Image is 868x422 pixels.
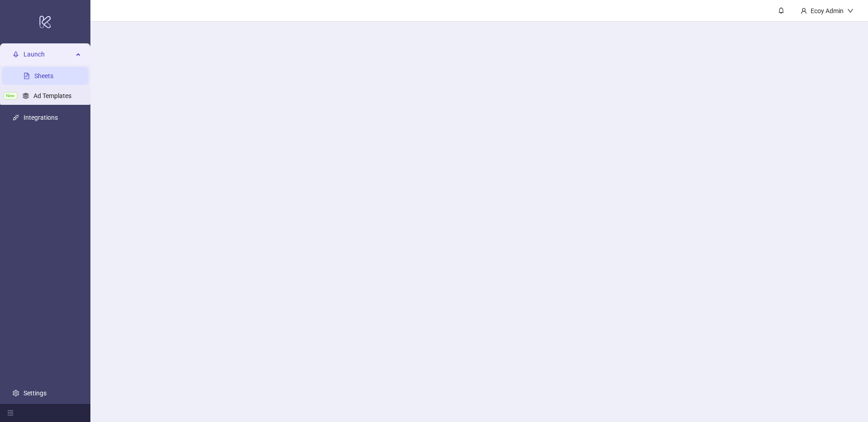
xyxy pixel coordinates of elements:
span: down [847,8,854,14]
span: Launch [24,45,73,63]
a: Settings [24,389,47,397]
span: menu-fold [7,410,14,416]
span: bell [778,7,784,14]
span: rocket [13,51,19,57]
a: Integrations [24,114,58,121]
span: user [801,8,807,14]
div: Ecoy Admin [807,6,847,16]
a: Sheets [34,72,53,80]
a: Ad Templates [33,92,71,99]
